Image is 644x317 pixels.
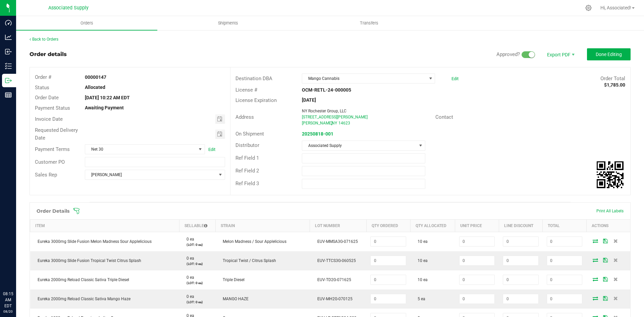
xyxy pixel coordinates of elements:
[35,95,59,101] span: Order Date
[85,74,106,80] strong: 00000147
[299,16,440,30] a: Transfers
[499,219,543,232] th: Line Discount
[587,48,631,60] button: Done Editing
[503,256,538,265] input: 0
[610,296,621,300] span: Delete Order Detail
[540,48,580,60] li: Export PDF
[331,121,332,125] span: ,
[235,155,259,161] span: Ref Field 1
[16,16,157,30] a: Orders
[600,5,631,10] span: Hi, Associated!
[600,277,610,281] span: Save Order Detail
[183,256,194,261] span: 0 ea
[5,48,12,55] inline-svg: Inbound
[610,277,621,281] span: Delete Order Detail
[235,131,264,137] span: On Shipment
[584,5,593,11] div: Manage settings
[219,277,245,282] span: Triple Diesel
[460,275,495,284] input: 0
[179,219,215,232] th: Sellable
[215,129,225,139] span: Toggle calendar
[547,275,582,284] input: 0
[157,16,299,30] a: Shipments
[451,76,459,81] a: Edit
[597,161,624,188] img: Scan me!
[235,142,259,148] span: Distributor
[183,294,194,299] span: 0 ea
[600,239,610,243] span: Save Order Detail
[600,75,625,82] span: Order Total
[503,294,538,304] input: 0
[34,239,152,244] span: Eureka 3000mg Slide Fusion Melon Madness Sour Applelicious
[208,147,215,152] a: Edit
[314,297,353,301] span: EUV-MH2G-070125
[414,239,428,244] span: 10 ea
[35,146,70,152] span: Payment Terms
[503,275,538,284] input: 0
[7,263,27,283] iframe: Resource center
[183,280,211,285] p: (LOT: 0 ea)
[302,87,351,93] strong: OCM-RETL-24-000005
[85,105,124,110] strong: Awaiting Payment
[85,95,130,100] strong: [DATE] 10:22 AM EDT
[215,114,225,124] span: Toggle calendar
[414,277,428,282] span: 10 ea
[183,275,194,280] span: 0 ea
[586,219,630,232] th: Actions
[35,172,57,178] span: Sales Rep
[37,208,69,214] h1: Order Details
[183,261,211,266] p: (LOT: 0 ea)
[35,105,70,111] span: Payment Status
[34,297,130,301] span: Eureka 2000mg Reload Classic Sativa Mango Haze
[310,219,367,232] th: Lot Number
[410,219,455,232] th: Qty Allocated
[302,131,333,137] a: 20250818-001
[302,141,416,150] span: Associated Supply
[414,258,428,263] span: 10 ea
[35,159,65,165] span: Customer PO
[302,97,316,103] strong: [DATE]
[235,87,257,93] span: License #
[3,309,13,314] p: 08/20
[215,219,310,232] th: Strain
[314,258,356,263] span: EUV-TTCS3G-060525
[496,51,520,57] span: Approved?
[302,74,426,83] span: Mango Cannabis
[48,5,89,11] span: Associated Supply
[3,291,13,309] p: 08:15 AM EDT
[235,75,272,82] span: Destination DBA
[338,121,350,125] span: 14623
[371,256,406,265] input: 0
[371,237,406,246] input: 0
[547,237,582,246] input: 0
[183,300,211,305] p: (LOT: 0 ea)
[332,121,337,125] span: NY
[5,34,12,41] inline-svg: Analytics
[85,170,216,179] span: [PERSON_NAME]
[547,294,582,304] input: 0
[610,258,621,262] span: Delete Order Detail
[460,256,495,265] input: 0
[5,63,12,69] inline-svg: Inventory
[600,258,610,262] span: Save Order Detail
[235,97,277,103] span: License Expiration
[5,92,12,98] inline-svg: Reports
[596,52,622,57] span: Done Editing
[597,161,624,188] qrcode: 00000147
[209,20,247,26] span: Shipments
[302,115,368,119] span: [STREET_ADDRESS][PERSON_NAME]
[543,219,587,232] th: Total
[460,294,495,304] input: 0
[219,239,286,244] span: Melon Madness / Sour Applelicious
[30,219,179,232] th: Item
[34,258,141,263] span: Eureka 3000mg Slide Fusion Tropical Twist Citrus Splash
[235,168,259,174] span: Ref Field 2
[5,19,12,26] inline-svg: Dashboard
[85,145,196,154] span: Net 30
[610,239,621,243] span: Delete Order Detail
[455,219,499,232] th: Unit Price
[460,237,495,246] input: 0
[183,242,211,247] p: (LOT: 0 ea)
